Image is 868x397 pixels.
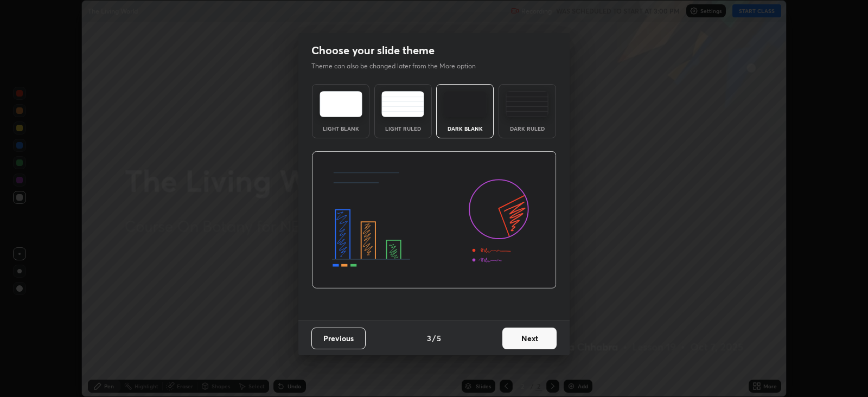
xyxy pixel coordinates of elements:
[311,328,366,349] button: Previous
[506,91,548,117] img: darkRuledTheme.de295e13.svg
[381,91,424,117] img: lightRuledTheme.5fabf969.svg
[437,332,441,344] h4: 5
[444,91,487,117] img: darkTheme.f0cc69e5.svg
[506,126,549,131] div: Dark Ruled
[311,43,435,57] h2: Choose your slide theme
[320,91,362,117] img: lightTheme.e5ed3b09.svg
[311,61,487,71] p: Theme can also be changed later from the More option
[443,126,487,131] div: Dark Blank
[381,126,425,131] div: Light Ruled
[502,328,557,349] button: Next
[312,151,557,289] img: darkThemeBanner.d06ce4a2.svg
[432,332,436,344] h4: /
[319,126,362,131] div: Light Blank
[427,332,431,344] h4: 3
